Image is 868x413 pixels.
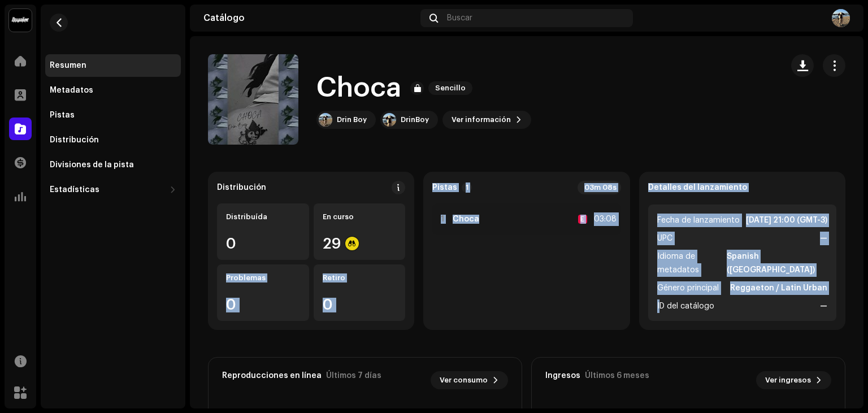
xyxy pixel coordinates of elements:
[452,108,511,131] span: Ver información
[832,9,850,27] img: b31bf337-44b6-4aed-b2ea-f37ab55f0719
[50,86,93,95] div: Metadatos
[648,183,747,192] strong: Detalles del lanzamiento
[45,79,181,102] re-m-nav-item: Metadatos
[657,232,672,245] span: UPC
[226,212,300,221] div: Distribuída
[592,212,617,226] div: 03:08
[9,9,32,32] img: 10370c6a-d0e2-4592-b8a2-38f444b0ca44
[447,14,472,23] span: Buscar
[401,115,429,124] div: DrinBoy
[657,299,714,313] span: ID del catálogo
[316,70,401,106] h1: Choca
[765,369,811,392] span: Ver ingresos
[45,154,181,176] re-m-nav-item: Divisiones de la pista
[45,179,181,201] re-m-nav-dropdown: Estadísticas
[453,215,479,224] strong: Choca
[578,181,621,194] div: 03m 08s
[545,371,580,380] div: Ingresos
[337,115,367,124] div: Drin Boy
[462,182,472,193] p-badge: 1
[820,299,827,313] strong: —
[585,371,649,380] div: Últimos 6 meses
[657,250,724,277] span: Idioma de metadatos
[657,281,719,295] span: Género principal
[217,183,266,192] div: Distribución
[323,212,397,221] div: En curso
[657,214,740,227] span: Fecha de lanzamiento
[428,81,472,95] span: Sencillo
[50,136,99,145] div: Distribución
[226,273,300,282] div: Problemas
[323,273,397,282] div: Retiro
[45,129,181,151] re-m-nav-item: Distribución
[222,371,322,380] div: Reproducciones en línea
[756,371,831,389] button: Ver ingresos
[730,281,827,295] strong: Reggaeton / Latin Urban
[45,54,181,77] re-m-nav-item: Resumen
[431,371,508,389] button: Ver consumo
[442,111,531,129] button: Ver información
[203,14,416,23] div: Catálogo
[319,113,332,127] img: 6bb04a57-e353-4888-acf9-cf4b58a7a93a
[50,185,99,194] div: Estadísticas
[50,111,75,120] div: Pistas
[50,160,134,169] div: Divisiones de la pista
[432,183,457,192] strong: Pistas
[440,369,488,392] span: Ver consumo
[578,215,587,224] div: E
[746,214,827,227] strong: [DATE] 21:00 (GMT-3)
[50,61,86,70] div: Resumen
[326,371,381,380] div: Últimos 7 días
[727,250,827,277] strong: Spanish ([GEOGRAPHIC_DATA])
[820,232,827,245] strong: —
[45,104,181,127] re-m-nav-item: Pistas
[383,113,396,127] img: 84b70860-0287-4a1f-babf-8ca4b496d040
